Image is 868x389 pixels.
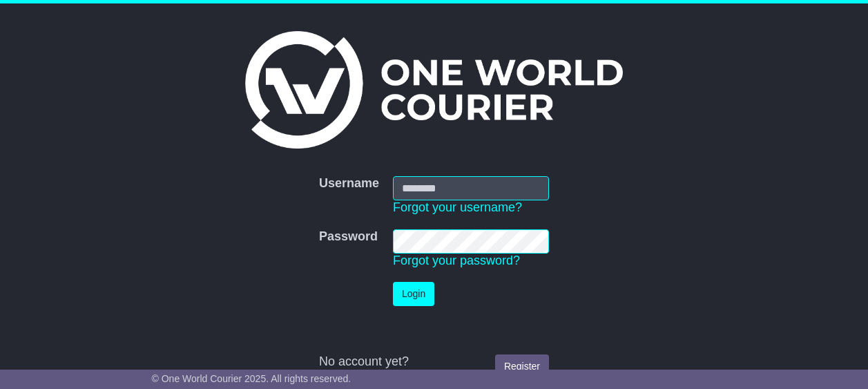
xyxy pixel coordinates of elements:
a: Forgot your password? [393,254,520,267]
img: One World [245,31,622,149]
a: Register [495,354,549,379]
label: Username [319,176,379,191]
a: Forgot your username? [393,200,522,214]
div: No account yet? [319,354,549,370]
label: Password [319,229,378,245]
span: © One World Courier 2025. All rights reserved. [152,373,351,384]
button: Login [393,282,434,306]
